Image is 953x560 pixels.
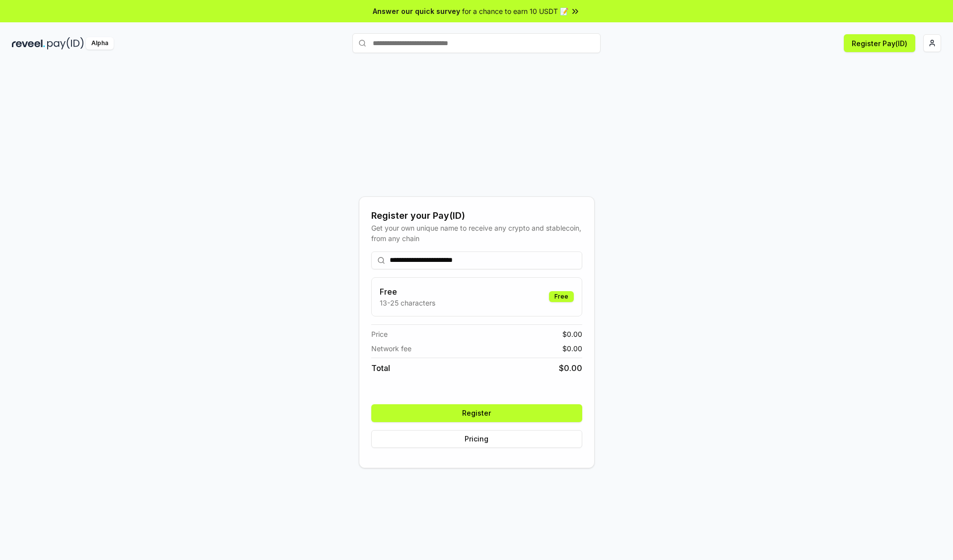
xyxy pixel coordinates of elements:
[380,298,435,308] p: 13-25 characters
[12,37,45,50] img: reveel_dark
[371,362,390,374] span: Total
[462,6,568,16] span: for a chance to earn 10 USDT 📝
[371,404,582,422] button: Register
[371,430,582,448] button: Pricing
[562,329,582,339] span: $ 0.00
[47,37,84,50] img: pay_id
[371,343,411,354] span: Network fee
[371,223,582,244] div: Get your own unique name to receive any crypto and stablecoin, from any chain
[373,6,460,16] span: Answer our quick survey
[559,362,582,374] span: $ 0.00
[86,37,114,50] div: Alpha
[371,329,388,339] span: Price
[562,343,582,354] span: $ 0.00
[844,34,915,52] button: Register Pay(ID)
[549,291,574,302] div: Free
[371,209,582,223] div: Register your Pay(ID)
[380,286,435,298] h3: Free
